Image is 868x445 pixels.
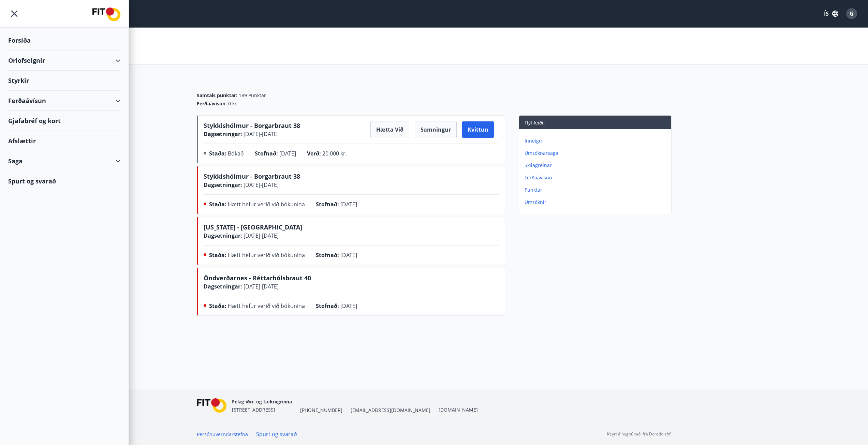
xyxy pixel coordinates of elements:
span: [DATE] - [DATE] [242,232,279,239]
span: Félag iðn- og tæknigreina [232,398,292,405]
button: menu [8,8,20,20]
span: Verð : [307,150,321,157]
span: [DATE] - [DATE] [242,181,279,189]
p: Ferðaávísun [525,174,668,181]
span: 0 kr. [228,100,238,107]
div: Orlofseignir [8,50,120,71]
span: Dagsetningar : [204,181,242,189]
div: Spurt og svarað [8,171,120,191]
img: FPQVkF9lTnNbbaRSFyT17YYeljoOGk5m51IhT0bO.png [197,398,227,413]
span: Stofnað : [316,302,339,310]
span: Stykkishólmur - Borgarbraut 38 [204,172,300,180]
p: Punktar [525,187,668,193]
span: Stofnað : [316,251,339,259]
span: [DATE] [340,201,357,208]
div: Ferðaávísun [8,91,120,111]
span: Stofnað : [316,201,339,208]
span: Öndverðarnes - Réttarhólsbraut 40 [204,274,311,282]
p: Umsóknarsaga [525,150,668,157]
span: Stofnað : [255,150,278,157]
span: Samtals punktar : [197,92,237,99]
div: Gjafabréf og kort [8,111,120,131]
span: Flýtileiðir [525,119,545,126]
button: Kvittun [462,121,494,138]
a: Spurt og svarað [256,430,297,438]
span: Stykkishólmur - Borgarbraut 38 [204,121,300,130]
span: [DATE] [340,251,357,259]
div: Afslættir [8,131,120,151]
span: [STREET_ADDRESS] [232,406,275,413]
span: Staða : [209,251,226,259]
span: [PHONE_NUMBER] [300,407,342,414]
span: Dagsetningar : [204,283,242,290]
span: [DATE] - [DATE] [242,130,279,138]
div: Saga [8,151,120,171]
div: Forsíða [8,30,120,50]
p: Keyrt á hugbúnaði frá Dorado ehf. [607,431,672,437]
span: Hætt hefur verið við bókunina [228,201,305,208]
a: [DOMAIN_NAME] [439,406,478,413]
p: Umsóknir [525,199,668,206]
span: [DATE] [340,302,357,310]
p: Skilagreinar [525,162,668,169]
button: ÍS [820,8,842,20]
span: [EMAIL_ADDRESS][DOMAIN_NAME] [351,407,430,414]
span: Staða : [209,302,226,310]
span: Dagsetningar : [204,130,242,138]
span: Staða : [209,150,226,157]
div: Styrkir [8,71,120,91]
p: Inneign [525,137,668,144]
span: G [850,10,854,17]
span: 189 Punktar [239,92,266,99]
button: G [843,5,860,22]
span: Staða : [209,201,226,208]
img: union_logo [92,8,120,21]
span: [DATE] [279,150,296,157]
span: 20.000 kr. [322,150,347,157]
span: Ferðaávísun : [197,100,227,107]
span: Hætt hefur verið við bókunina [228,302,305,310]
a: Persónuverndarstefna [197,431,248,437]
span: [DATE] - [DATE] [242,283,279,290]
span: Dagsetningar : [204,232,242,239]
span: [US_STATE] - [GEOGRAPHIC_DATA] [204,223,302,231]
span: Hætt hefur verið við bókunina [228,251,305,259]
button: Samningur [415,121,457,138]
span: Bókað [228,150,244,157]
button: Hætta við [370,121,409,138]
